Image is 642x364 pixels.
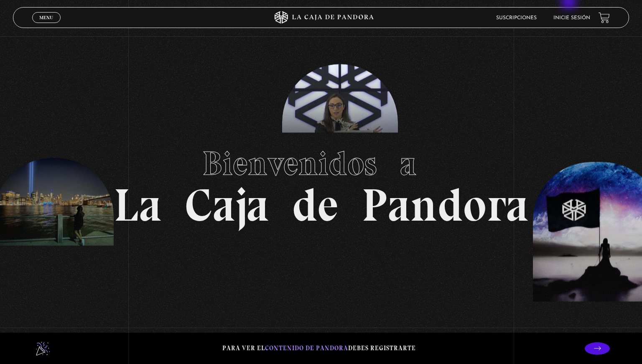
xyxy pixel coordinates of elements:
[599,12,610,23] a: View your shopping cart
[37,22,56,28] span: Cerrar
[202,143,440,183] span: Bienvenidos a
[553,15,590,20] a: Inicie sesión
[222,343,416,354] p: Para ver el debes registrarte
[114,136,529,228] h1: La Caja de Pandora
[265,344,348,352] span: contenido de Pandora
[39,15,53,20] span: Menu
[496,15,537,20] a: Suscripciones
